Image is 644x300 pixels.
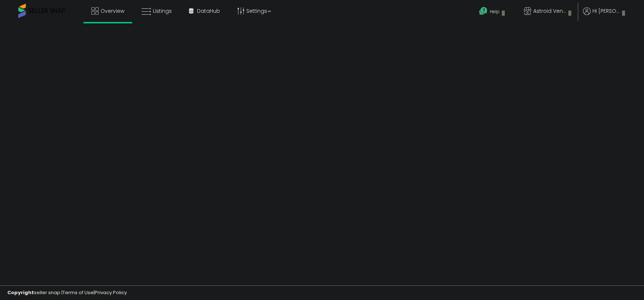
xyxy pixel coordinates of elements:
[533,7,566,15] span: Astroid Ventures
[592,7,620,15] span: Hi [PERSON_NAME]
[101,7,124,15] span: Overview
[95,289,127,296] a: Privacy Policy
[473,1,512,24] a: Help
[197,7,220,15] span: DataHub
[7,289,127,296] div: seller snap | |
[490,8,500,15] span: Help
[153,7,172,15] span: Listings
[583,7,625,24] a: Hi [PERSON_NAME]
[7,289,34,296] strong: Copyright
[479,7,488,16] i: Get Help
[62,289,94,296] a: Terms of Use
